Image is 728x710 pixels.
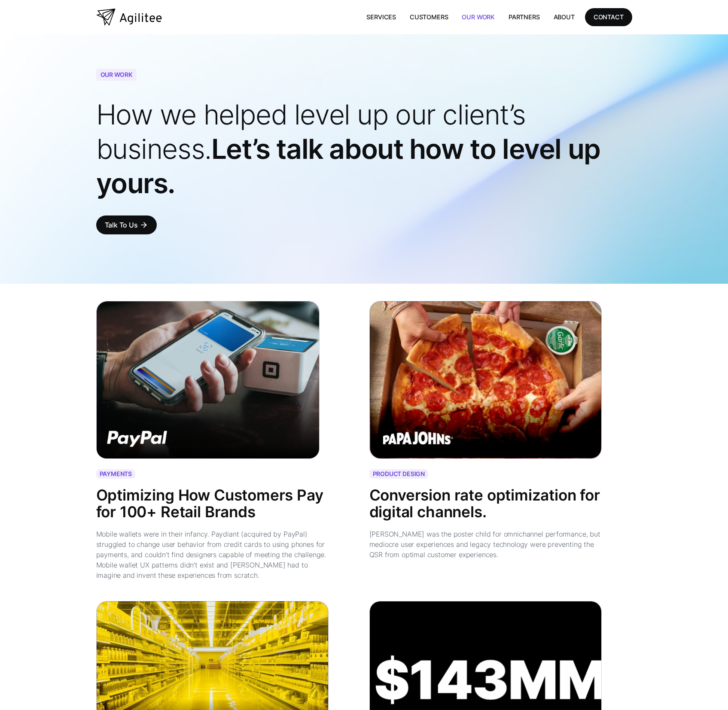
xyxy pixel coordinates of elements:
[96,98,526,165] span: How we helped level up our client’s business.
[96,97,632,200] h1: Let’s talk about how to level up yours.
[369,529,602,560] div: [PERSON_NAME] was the poster child for omnichannel performance, but mediocre user experiences and...
[140,221,148,229] div: arrow_forward
[100,471,132,477] div: PAYMENTS
[547,8,582,26] a: About
[359,8,403,26] a: Services
[403,8,455,26] a: Customers
[373,471,425,477] div: PRODUCT DESIGN
[594,12,624,22] div: CONTACT
[455,8,502,26] a: Our Work
[96,529,329,580] div: Mobile wallets were in their infancy. Paydiant (acquired by PayPal) struggled to change user beha...
[96,69,137,81] div: OUR WORK
[585,8,632,26] a: CONTACT
[96,215,157,234] a: Talk To Usarrow_forward
[96,487,329,520] div: Optimizing How Customers Pay for 100+ Retail Brands
[96,9,162,26] a: home
[502,8,547,26] a: Partners
[369,487,602,520] div: Conversion rate optimization for digital channels.
[105,219,138,231] div: Talk To Us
